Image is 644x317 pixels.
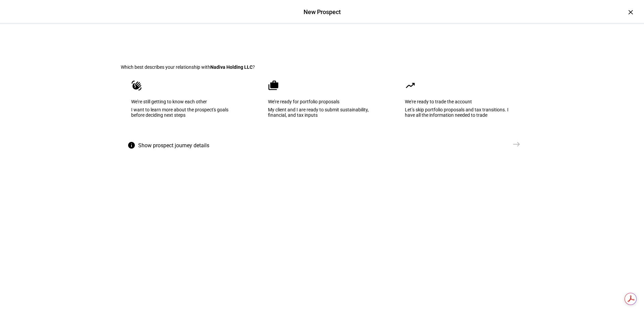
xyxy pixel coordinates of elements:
[121,64,523,70] div: Which best describes your relationship with ?
[394,70,523,138] eth-mega-radio-button: We're ready to trade the account
[210,64,253,70] b: Nadiva Holding LLC
[268,107,376,118] div: My client and I are ready to submit sustainability, financial, and tax inputs
[405,99,513,104] div: We're ready to trade the account
[138,138,209,154] span: Show prospect journey details
[131,80,142,91] mat-icon: waving_hand
[121,138,219,154] button: Show prospect journey details
[127,141,136,149] mat-icon: info
[268,99,376,104] div: We’re ready for portfolio proposals
[258,70,386,138] eth-mega-radio-button: We’re ready for portfolio proposals
[405,80,416,91] mat-icon: moving
[121,70,250,138] eth-mega-radio-button: We’re still getting to know each other
[405,107,513,118] div: Let’s skip portfolio proposals and tax transitions. I have all the information needed to trade
[131,99,239,104] div: We’re still getting to know each other
[131,107,239,118] div: I want to learn more about the prospect's goals before deciding next steps
[268,80,279,91] mat-icon: cases
[625,7,636,17] div: ×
